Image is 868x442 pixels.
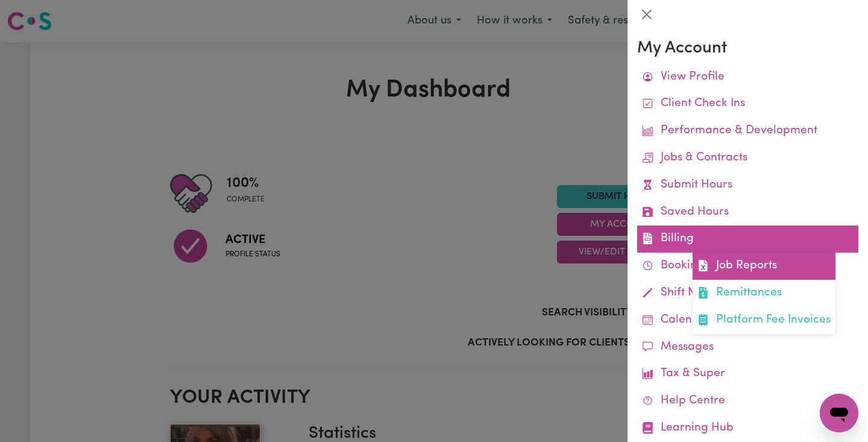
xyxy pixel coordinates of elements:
a: Job Reports [693,253,835,280]
a: Shift Notes [637,280,858,307]
h3: My Account [637,39,858,59]
a: Bookings [637,253,858,280]
a: Jobs & Contracts [637,145,858,172]
a: Learning Hub [637,415,858,442]
a: Submit Hours [637,172,858,199]
a: Saved Hours [637,199,858,226]
a: View Profile [637,64,858,91]
a: Client Check Ins [637,90,858,118]
a: Remittances [693,280,835,307]
a: Calendar [637,307,858,334]
a: BillingJob ReportsRemittancesPlatform Fee Invoices [637,226,858,253]
a: Messages [637,334,858,361]
button: Close [637,5,656,24]
a: Tax & Super [637,361,858,388]
a: Help Centre [637,388,858,415]
iframe: Button to launch messaging window [820,394,858,432]
a: Performance & Development [637,118,858,145]
a: Platform Fee Invoices [693,307,835,334]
